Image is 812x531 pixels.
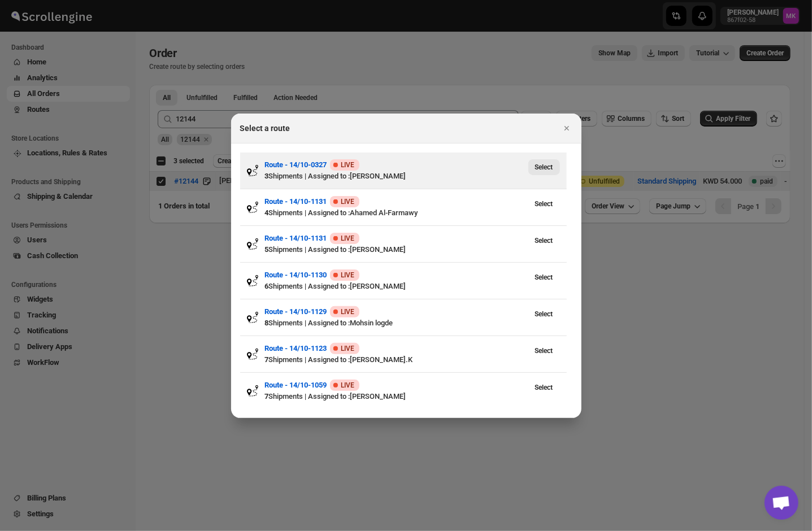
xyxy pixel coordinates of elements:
span: Select [535,273,553,282]
span: Select [535,310,553,319]
span: LIVE [341,307,355,316]
div: Shipments | Assigned to : [PERSON_NAME] [265,391,528,402]
button: View Route - 14/10-1123’s latest order [528,343,560,359]
button: View Route - 14/10-1131’s latest order [528,196,560,212]
button: View Route - 14/10-1130’s latest order [528,269,560,285]
b: 7 [265,392,269,401]
button: Route - 14/10-1131 [265,233,327,244]
button: View Route - 14/10-1131’s latest order [528,233,560,249]
div: Shipments | Assigned to : [PERSON_NAME] [265,171,528,182]
b: 5 [265,245,269,254]
span: Select [535,346,553,355]
button: View Route - 14/10-1059’s latest order [528,380,560,395]
button: Route - 14/10-1059 [265,380,327,391]
span: LIVE [341,197,355,206]
div: Shipments | Assigned to : Ahamed Al-Farmawy [265,207,528,219]
span: LIVE [341,271,355,280]
button: View Route - 14/10-0327’s latest order [528,159,560,175]
div: دردشة مفتوحة [765,486,798,520]
button: View Route - 14/10-1129’s latest order [528,306,560,322]
button: Route - 14/10-1123 [265,343,327,354]
span: LIVE [341,234,355,243]
b: 4 [265,208,269,217]
b: 8 [265,319,269,327]
b: 7 [265,355,269,364]
div: Shipments | Assigned to : [PERSON_NAME] [265,244,528,255]
button: Route - 14/10-1129 [265,306,327,317]
span: LIVE [341,344,355,353]
h2: Select a route [240,123,290,134]
button: Route - 14/10-0327 [265,159,327,171]
div: Shipments | Assigned to : [PERSON_NAME].K [265,354,528,365]
button: Close [559,120,575,136]
span: Select [535,163,553,172]
span: Select [535,236,553,245]
button: Route - 14/10-1131 [265,196,327,207]
b: 6 [265,282,269,290]
span: Select [535,383,553,392]
div: Shipments | Assigned to : Mohsin logde [265,317,528,329]
span: LIVE [341,381,355,390]
button: Route - 14/10-1130 [265,269,327,281]
span: Select [535,199,553,208]
b: 3 [265,172,269,180]
span: LIVE [341,160,355,169]
div: Shipments | Assigned to : [PERSON_NAME] [265,281,528,292]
